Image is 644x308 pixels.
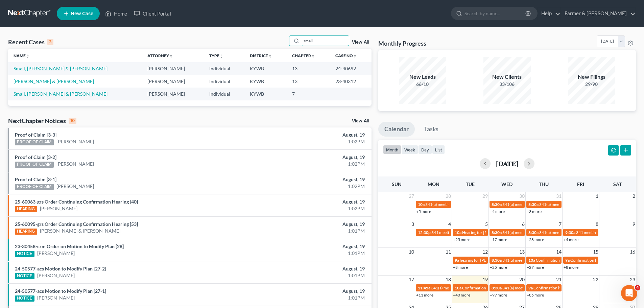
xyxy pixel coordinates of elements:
a: Home [102,7,130,20]
span: 341(a) meeting for [PERSON_NAME] & [PERSON_NAME] [539,202,640,207]
div: 1:01PM [253,294,365,301]
span: 28 [445,192,452,200]
span: 8:30a [528,202,539,207]
span: 9a [528,285,533,290]
div: 3 [47,39,53,45]
div: NOTICE [15,251,34,257]
div: New Clients [483,73,531,81]
span: 10a [528,258,535,263]
span: Thu [539,181,549,187]
button: week [401,145,418,154]
a: +25 more [453,237,470,242]
span: Tue [466,181,475,187]
a: +97 more [490,292,507,298]
a: +27 more [527,265,544,270]
span: Confirmation hearing for [PERSON_NAME] [533,285,610,290]
span: 9:30a [565,230,575,235]
span: 12 [482,248,488,256]
a: [PERSON_NAME] [56,161,94,167]
i: unfold_more [311,54,315,58]
a: +8 more [453,265,468,270]
a: Proof of Claim [3-1] [15,176,56,182]
div: NextChapter Notices [8,117,76,125]
span: Fri [577,181,584,187]
span: 21 [555,276,562,284]
span: 10a [455,230,461,235]
span: 10a [418,202,425,207]
span: 31 [555,192,562,200]
a: 25-60063-grs Order Continuing Confirmation Hearing [40] [15,199,138,205]
span: 16 [629,248,636,256]
a: [PERSON_NAME] [56,183,94,190]
a: +11 more [416,292,433,298]
span: 30 [519,192,525,200]
td: KYWB [244,62,287,75]
td: KYWB [244,88,287,100]
a: Districtunfold_more [250,53,272,58]
a: Nameunfold_more [14,53,30,58]
span: Sat [613,181,622,187]
a: +8 more [564,265,578,270]
a: Tasks [418,122,445,137]
span: 29 [482,192,488,200]
span: 341(a) meeting for [PERSON_NAME] [431,285,496,290]
h2: [DATE] [496,160,518,167]
span: 11:45a [418,285,430,290]
span: 20 [519,276,525,284]
a: Small, [PERSON_NAME] & [PERSON_NAME] [14,66,108,71]
a: Proof of Claim [3-2] [15,154,56,160]
a: 24-50577-acs Motion to Modify Plan [27-1] [15,288,106,294]
button: list [432,145,445,154]
i: unfold_more [353,54,357,58]
span: 15 [592,248,599,256]
a: View All [352,40,369,45]
div: 1:02PM [253,161,365,167]
td: [PERSON_NAME] [142,62,204,75]
span: 10a [455,285,461,290]
span: 11 [445,248,452,256]
div: New Leads [399,73,446,81]
i: unfold_more [219,54,223,58]
a: [PERSON_NAME] [56,138,94,145]
input: Search by name... [464,7,526,20]
span: hearing for [PERSON_NAME] & [PERSON_NAME] [460,258,548,263]
div: August, 19 [253,288,365,294]
a: Case Nounfold_more [335,53,357,58]
div: August, 19 [253,265,365,272]
span: 341(a) meeting for [PERSON_NAME] [425,202,491,207]
a: +3 more [527,209,542,214]
div: August, 19 [253,132,365,138]
span: 19 [482,276,488,284]
div: August, 19 [253,154,365,161]
a: [PERSON_NAME] [37,294,75,301]
a: 23-30458-crm Order on Motion to Modify Plan [28] [15,243,124,249]
span: 14 [555,248,562,256]
div: NOTICE [15,273,34,279]
div: HEARING [15,229,37,235]
iframe: Intercom live chat [621,285,637,301]
span: 341 meeting for [PERSON_NAME] [576,230,637,235]
span: 13 [519,248,525,256]
a: Typeunfold_more [209,53,223,58]
span: 341(a) meeting for [PERSON_NAME] & [PERSON_NAME] [502,258,603,263]
div: August, 19 [253,221,365,228]
span: 3 [411,220,415,228]
span: Wed [501,181,512,187]
span: 341(a) meeting for Greisis De La [PERSON_NAME] [502,230,591,235]
div: NOTICE [15,295,34,302]
a: +40 more [453,292,470,298]
i: unfold_more [169,54,173,58]
span: 9 [632,220,636,228]
div: 10 [69,118,76,124]
a: [PERSON_NAME] [40,205,77,212]
a: Small, [PERSON_NAME] & [PERSON_NAME] [14,91,108,97]
span: 341(a) meeting for [PERSON_NAME] [502,285,568,290]
div: 33/106 [483,81,531,88]
span: 341(a) meeting for [PERSON_NAME] [539,230,604,235]
td: KYWB [244,75,287,88]
span: 8:30a [492,230,502,235]
div: New Filings [568,73,615,81]
a: +28 more [527,237,544,242]
div: 1:02PM [253,205,365,212]
span: 17 [408,276,415,284]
